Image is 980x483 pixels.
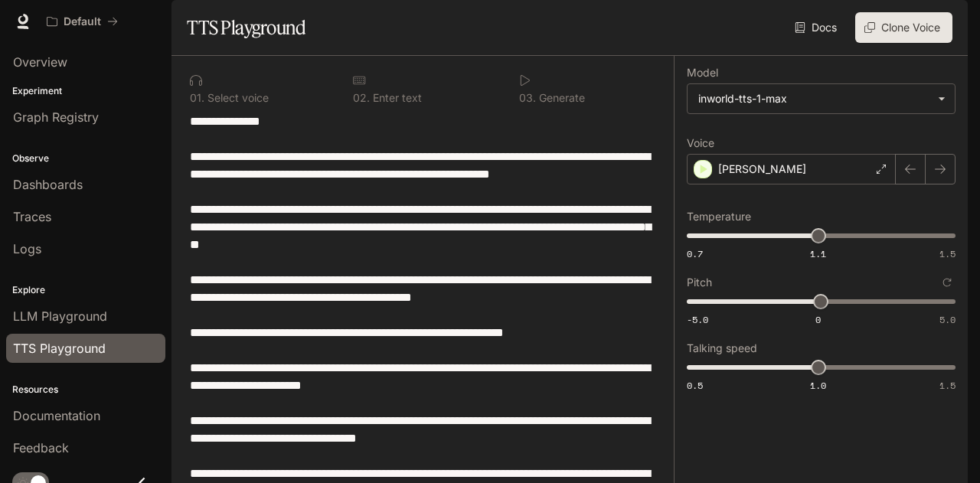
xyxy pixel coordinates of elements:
[815,313,821,326] span: 0
[354,93,371,103] p: 0 2 .
[40,6,125,37] button: All workspaces
[204,93,269,103] p: Select voice
[536,93,585,103] p: Generate
[371,93,423,103] p: Enter text
[718,162,806,177] p: [PERSON_NAME]
[855,12,952,43] button: Clone Voice
[687,277,712,288] p: Pitch
[687,379,703,392] span: 0.5
[687,138,714,148] p: Voice
[688,84,955,113] div: inworld-tts-1-max
[939,247,955,260] span: 1.5
[187,12,305,43] h1: TTS Playground
[687,67,718,78] p: Model
[687,211,751,222] p: Temperature
[810,247,826,260] span: 1.1
[687,343,757,354] p: Talking speed
[518,93,535,103] p: 0 3 .
[64,15,101,28] p: Default
[792,12,843,43] a: Docs
[687,247,703,260] span: 0.7
[698,91,930,106] div: inworld-tts-1-max
[190,93,204,103] p: 0 1 .
[687,313,708,326] span: -5.0
[939,313,955,326] span: 5.0
[810,379,826,392] span: 1.0
[939,379,955,392] span: 1.5
[939,274,955,291] button: Reset to default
